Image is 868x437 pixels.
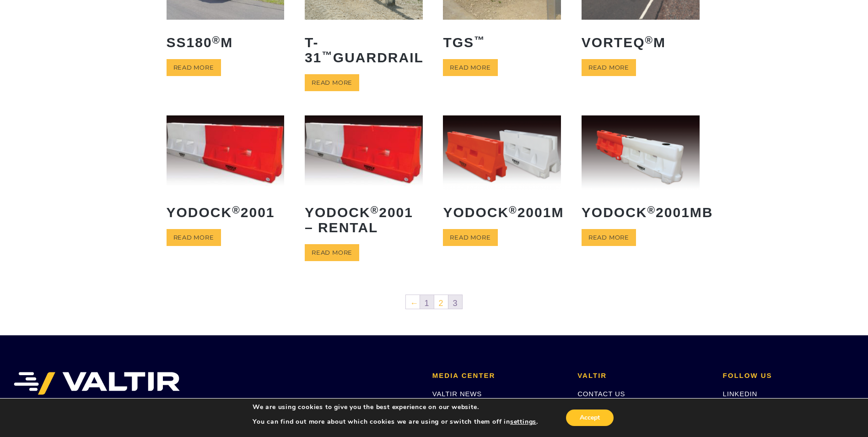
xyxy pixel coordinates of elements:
[253,403,538,411] p: We are using cookies to give you the best experience on our website.
[14,372,180,395] img: VALTIR
[167,59,221,76] a: Read more about “SS180® M”
[420,295,434,309] a: 1
[474,34,485,46] sup: ™
[167,28,285,57] h2: SS180 M
[305,198,423,242] h2: Yodock 2001 – Rental
[167,115,285,189] img: Yodock 2001 Water Filled Barrier and Barricade
[371,204,379,216] sup: ®
[647,204,656,216] sup: ®
[443,59,497,76] a: Read more about “TGS™”
[509,204,518,216] sup: ®
[582,115,700,226] a: Yodock®2001MB
[566,410,614,426] button: Accept
[232,204,241,216] sup: ®
[443,28,561,57] h2: TGS
[443,198,561,227] h2: Yodock 2001M
[582,28,700,57] h2: VORTEQ M
[582,59,636,76] a: Read more about “VORTEQ® M”
[167,229,221,246] a: Read more about “Yodock® 2001”
[322,49,333,61] sup: ™
[577,372,709,380] h2: VALTIR
[305,74,359,91] a: Read more about “T-31™ Guardrail”
[305,28,423,72] h2: T-31 Guardrail
[167,198,285,227] h2: Yodock 2001
[645,34,654,46] sup: ®
[723,390,758,398] a: LINKEDIN
[432,372,564,380] h2: MEDIA CENTER
[582,229,636,246] a: Read more about “Yodock® 2001MB”
[448,295,462,309] span: 3
[723,372,854,380] h2: FOLLOW US
[305,115,423,241] a: Yodock®2001 – Rental
[305,244,359,261] a: Read more about “Yodock® 2001 - Rental”
[167,294,702,312] nav: Product Pagination
[406,295,420,309] a: ←
[434,295,448,309] a: 2
[432,390,482,398] a: VALTIR NEWS
[305,115,423,189] img: Yodock 2001 Water Filled Barrier and Barricade
[253,418,538,426] p: You can find out more about which cookies we are using or switch them off in .
[582,198,700,227] h2: Yodock 2001MB
[510,418,536,426] button: settings
[212,34,221,46] sup: ®
[443,229,497,246] a: Read more about “Yodock® 2001M”
[443,115,561,226] a: Yodock®2001M
[167,115,285,226] a: Yodock®2001
[577,390,625,398] a: CONTACT US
